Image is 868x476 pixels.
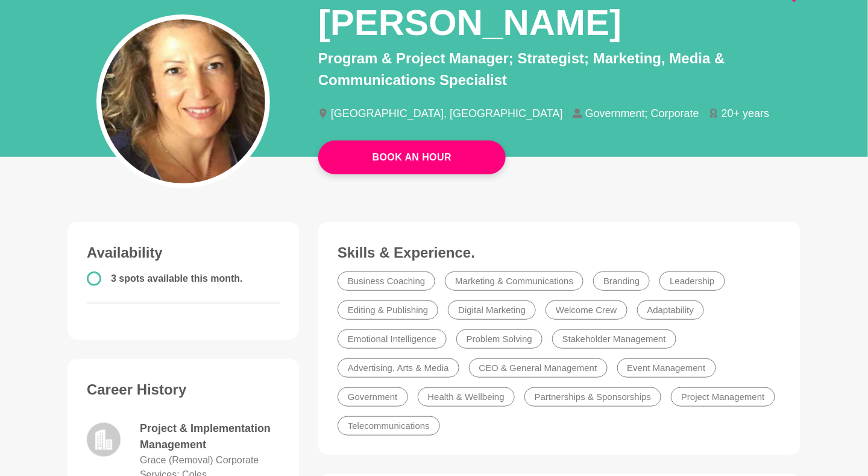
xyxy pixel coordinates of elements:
[318,48,800,91] p: Program & Project Manager; Strategist; Marketing, Media & Communications Specialist
[338,244,781,262] h3: Skills & Experience.
[709,108,779,119] li: 20+ years
[318,141,506,174] a: Book An Hour
[140,420,280,453] dd: Project & Implementation Management
[87,381,280,399] h3: Career History
[87,244,280,262] h3: Availability
[573,108,709,119] li: Government; Corporate
[87,423,121,457] img: logo
[318,108,573,119] li: [GEOGRAPHIC_DATA], [GEOGRAPHIC_DATA]
[111,273,243,284] span: 3 spots available this month.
